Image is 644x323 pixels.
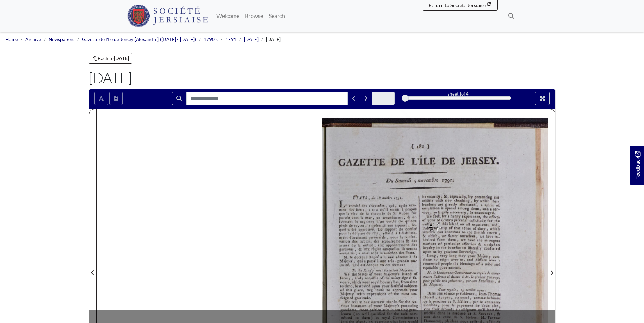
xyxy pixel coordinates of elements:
[633,151,642,180] span: Feedback
[127,5,208,27] img: Société Jersiaise
[266,37,281,42] span: [DATE]
[405,91,511,97] div: sheet of 4
[347,92,360,105] button: Previous Match
[127,3,208,29] a: Société Jersiaise logo
[429,2,486,8] span: Return to Société Jersiaise
[25,37,41,42] a: Archive
[203,37,218,42] a: 1790's
[89,69,556,86] h1: [DATE]
[186,92,348,105] input: Search for
[535,92,550,105] button: Full screen mode
[244,37,259,42] a: [DATE]
[172,92,187,105] button: Search
[82,37,196,42] a: Gazette de l'Île de Jersey [Alexandre] ([DATE] - [DATE])
[214,9,242,23] a: Welcome
[242,9,266,23] a: Browse
[89,53,132,64] a: Back to[DATE]
[94,92,108,105] button: Toggle text selection (Alt+T)
[360,92,372,105] button: Next Match
[5,37,18,42] a: Home
[114,55,129,61] strong: [DATE]
[630,146,644,185] a: Would you like to provide feedback?
[48,37,74,42] a: Newspapers
[459,91,461,97] span: 1
[109,92,123,105] button: Open transcription window
[266,9,288,23] a: Search
[225,37,236,42] a: 1791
